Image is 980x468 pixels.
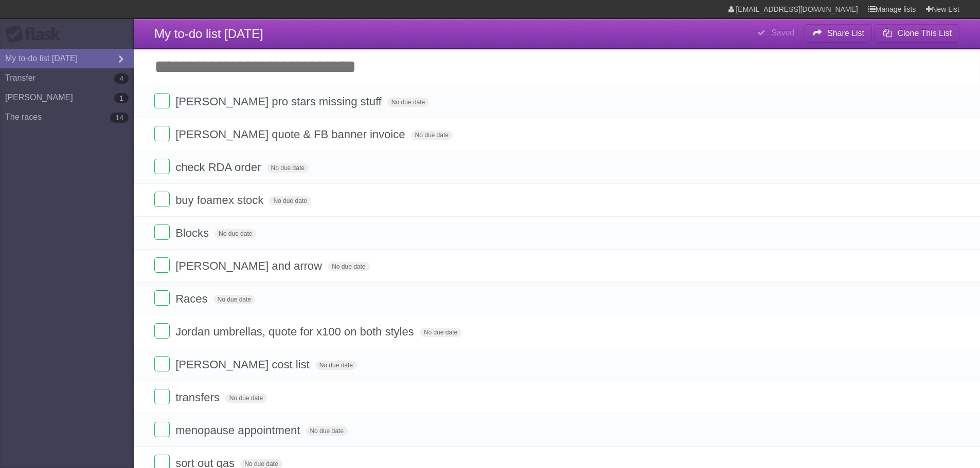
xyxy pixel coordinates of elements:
[306,426,347,436] span: No due date
[213,295,255,304] span: No due date
[175,358,312,371] span: [PERSON_NAME] cost list
[827,29,864,38] b: Share List
[175,128,407,141] span: [PERSON_NAME] quote & FB banner invoice
[154,323,170,339] label: Done
[225,394,267,403] span: No due date
[114,73,129,84] b: 4
[267,163,309,173] span: No due date
[175,194,266,207] span: buy foamex stock
[175,227,211,239] span: Blocks
[175,424,302,437] span: menopause appointment
[175,161,263,174] span: check RDA order
[771,28,794,37] b: Saved
[175,259,325,272] span: [PERSON_NAME] and arrow
[154,356,170,371] label: Done
[420,328,461,337] span: No due date
[175,95,384,108] span: [PERSON_NAME] pro stars missing stuff
[315,361,357,370] span: No due date
[154,159,170,174] label: Done
[154,224,170,240] label: Done
[387,98,429,107] span: No due date
[154,389,170,404] label: Done
[215,229,256,238] span: No due date
[154,93,170,108] label: Done
[154,27,263,41] span: My to-do list [DATE]
[5,25,67,44] div: Flask
[154,257,170,273] label: Done
[805,24,872,43] button: Share List
[875,24,959,43] button: Clone This List
[114,93,129,103] b: 1
[154,192,170,207] label: Done
[175,325,417,338] span: Jordan umbrellas, quote for x100 on both styles
[411,130,453,140] span: No due date
[269,196,311,205] span: No due date
[175,292,210,305] span: Races
[154,126,170,141] label: Done
[154,422,170,437] label: Done
[897,29,952,38] b: Clone This List
[328,262,369,271] span: No due date
[154,290,170,306] label: Done
[110,113,129,123] b: 14
[175,391,222,404] span: transfers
